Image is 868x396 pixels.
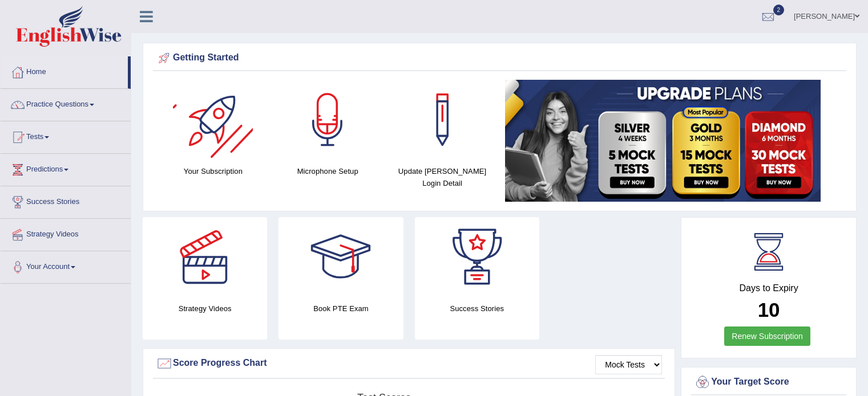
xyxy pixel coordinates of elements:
a: Predictions [1,154,131,182]
a: Your Account [1,251,131,280]
a: Success Stories [1,186,131,215]
a: Practice Questions [1,89,131,117]
span: 2 [773,5,785,15]
a: Renew Subscription [724,326,810,346]
div: Getting Started [156,50,843,67]
h4: Your Subscription [162,165,265,177]
h4: Microphone Setup [276,165,380,177]
b: 10 [758,299,780,321]
a: Home [1,56,128,85]
a: Tests [1,121,131,150]
h4: Update [PERSON_NAME] Login Detail [391,165,494,189]
div: Your Target Score [694,374,843,391]
div: Score Progress Chart [156,355,662,372]
h4: Book PTE Exam [278,303,403,315]
img: small5.jpg [505,80,821,202]
h4: Strategy Videos [143,303,267,315]
h4: Days to Expiry [694,283,843,293]
h4: Success Stories [415,303,539,315]
a: Strategy Videos [1,219,131,247]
